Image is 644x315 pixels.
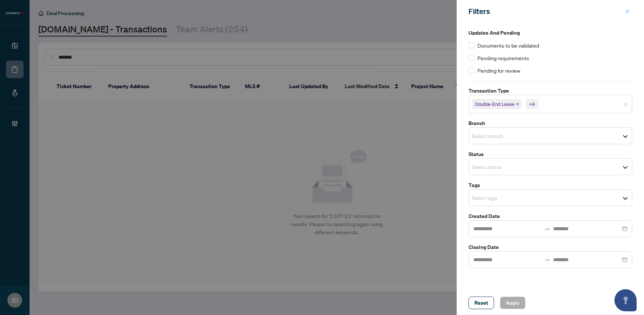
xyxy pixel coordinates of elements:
[477,66,520,75] span: Pending for review
[544,226,550,232] span: to
[544,257,550,263] span: to
[625,9,630,14] span: close
[614,289,637,311] button: Open asap
[516,102,519,106] span: close
[544,226,550,232] span: swap-right
[544,257,550,263] span: swap-right
[468,181,632,189] label: Tags
[468,119,632,127] label: Branch
[529,100,535,108] div: +4
[468,243,632,251] label: Closing Date
[623,102,628,107] span: close
[468,29,632,37] label: Updates and Pending
[468,297,494,309] button: Reset
[477,54,529,62] span: Pending requirements
[468,87,632,95] label: Transaction Type
[477,41,539,49] span: Documents to be validated
[474,297,488,309] span: Reset
[472,99,521,109] span: Double-End Lease
[468,212,632,220] label: Created Date
[468,6,623,17] div: Filters
[475,100,514,108] span: Double-End Lease
[468,150,632,158] label: Status
[500,297,525,309] button: Apply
